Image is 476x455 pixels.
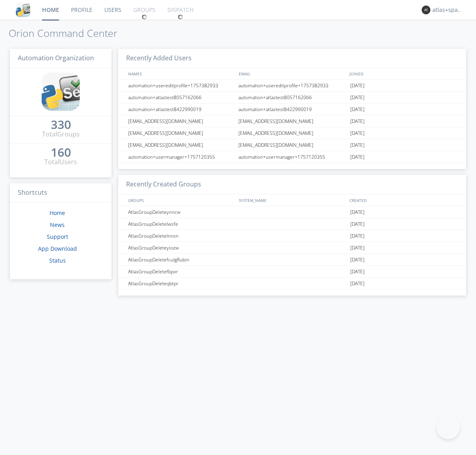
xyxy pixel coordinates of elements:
div: CREATED [347,194,459,206]
a: automation+atlastest8422990019automation+atlastest8422990019[DATE] [118,104,466,115]
span: [DATE] [350,104,365,115]
div: EMAIL [237,68,347,79]
img: spin.svg [178,14,183,20]
a: Home [50,209,65,217]
div: automation+atlastest8422990019 [236,104,348,115]
a: automation+usereditprofile+1757382933automation+usereditprofile+1757382933[DATE] [118,80,466,92]
a: [EMAIL_ADDRESS][DOMAIN_NAME][EMAIL_ADDRESS][DOMAIN_NAME][DATE] [118,127,466,139]
span: Automation Organization [18,54,94,62]
span: [DATE] [350,278,365,290]
img: cddb5a64eb264b2086981ab96f4c1ba7 [16,3,30,17]
div: Total Groups [42,130,80,139]
a: App Download [38,245,77,252]
div: automation+usermanager+1757120355 [236,151,348,163]
a: AtlasGroupDeleteyiozw[DATE] [118,242,466,254]
span: [DATE] [350,115,365,127]
span: [DATE] [350,80,365,92]
img: 373638.png [422,6,430,14]
span: [DATE] [350,254,365,266]
div: NAMES [126,68,235,79]
div: AtlasGroupDeletelnnsn [126,230,236,242]
span: [DATE] [350,218,365,230]
a: AtlasGroupDeletefculgRubin[DATE] [118,254,466,266]
div: automation+usereditprofile+1757382933 [126,80,236,91]
span: [DATE] [350,242,365,254]
a: Status [49,257,66,264]
div: [EMAIL_ADDRESS][DOMAIN_NAME] [236,127,348,139]
div: automation+atlastest8057162066 [126,92,236,103]
span: [DATE] [350,206,365,218]
a: [EMAIL_ADDRESS][DOMAIN_NAME][EMAIL_ADDRESS][DOMAIN_NAME][DATE] [118,115,466,127]
div: [EMAIL_ADDRESS][DOMAIN_NAME] [236,139,348,151]
span: [DATE] [350,127,365,139]
div: [EMAIL_ADDRESS][DOMAIN_NAME] [236,115,348,127]
span: [DATE] [350,92,365,104]
a: [EMAIL_ADDRESS][DOMAIN_NAME][EMAIL_ADDRESS][DOMAIN_NAME][DATE] [118,139,466,151]
a: Support [47,233,68,240]
a: AtlasGroupDeleteynncw[DATE] [118,206,466,218]
div: AtlasGroupDeleteyiozw [126,242,236,253]
div: [EMAIL_ADDRESS][DOMAIN_NAME] [126,127,236,139]
div: GROUPS [126,194,235,206]
a: automation+atlastest8057162066automation+atlastest8057162066[DATE] [118,92,466,104]
span: [DATE] [350,139,365,151]
a: 330 [51,121,71,130]
div: automation+usereditprofile+1757382933 [236,80,348,91]
div: SYSTEM_NAME [237,194,347,206]
h3: Recently Added Users [118,49,466,68]
div: [EMAIL_ADDRESS][DOMAIN_NAME] [126,139,236,151]
a: AtlasGroupDeleteqbtpr[DATE] [118,278,466,290]
h3: Shortcuts [10,183,111,203]
div: AtlasGroupDeleteynncw [126,206,236,218]
span: [DATE] [350,230,365,242]
div: AtlasGroupDeletelwsfe [126,218,236,230]
div: AtlasGroupDeletefbpxr [126,266,236,277]
div: automation+usermanager+1757120355 [126,151,236,163]
a: automation+usermanager+1757120355automation+usermanager+1757120355[DATE] [118,151,466,163]
a: AtlasGroupDeletelwsfe[DATE] [118,218,466,230]
div: automation+atlastest8422990019 [126,104,236,115]
div: AtlasGroupDeleteqbtpr [126,278,236,289]
a: AtlasGroupDeletelnnsn[DATE] [118,230,466,242]
a: AtlasGroupDeletefbpxr[DATE] [118,266,466,278]
div: 160 [51,148,71,156]
div: AtlasGroupDeletefculgRubin [126,254,236,265]
div: atlas+spanish0002 [432,6,462,14]
iframe: Toggle Customer Support [436,415,460,439]
a: 160 [51,148,71,157]
div: automation+atlastest8057162066 [236,92,348,103]
img: spin.svg [142,14,147,20]
h3: Recently Created Groups [118,175,466,194]
div: [EMAIL_ADDRESS][DOMAIN_NAME] [126,115,236,127]
div: Total Users [44,157,77,167]
span: [DATE] [350,151,365,163]
div: JOINED [347,68,459,79]
div: 330 [51,121,71,129]
a: News [50,221,65,228]
img: cddb5a64eb264b2086981ab96f4c1ba7 [42,73,80,111]
span: [DATE] [350,266,365,278]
